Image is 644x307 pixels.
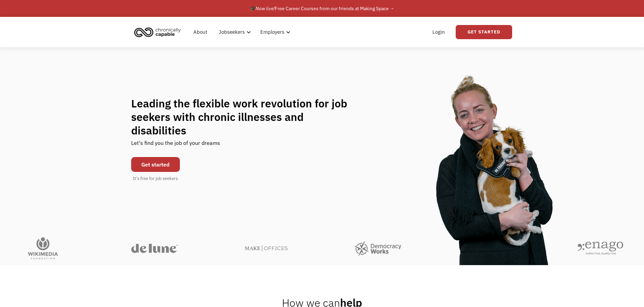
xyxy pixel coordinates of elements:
div: Employers [256,21,292,43]
div: Employers [260,28,284,36]
div: Jobseekers [215,21,253,43]
a: home [132,25,186,40]
div: Jobseekers [219,28,245,36]
div: It's free for job seekers [133,175,178,182]
a: Get started [131,157,180,172]
em: Now live! [256,5,275,11]
a: Get Started [456,25,512,39]
img: Chronically Capable logo [132,25,183,40]
a: About [189,21,211,43]
a: Login [428,21,449,43]
h1: Leading the flexible work revolution for job seekers with chronic illnesses and disabilities [131,97,360,137]
div: Let's find you the job of your dreams [131,137,220,154]
div: 🎓 Free Career Courses from our friends at Making Space → [250,4,395,12]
